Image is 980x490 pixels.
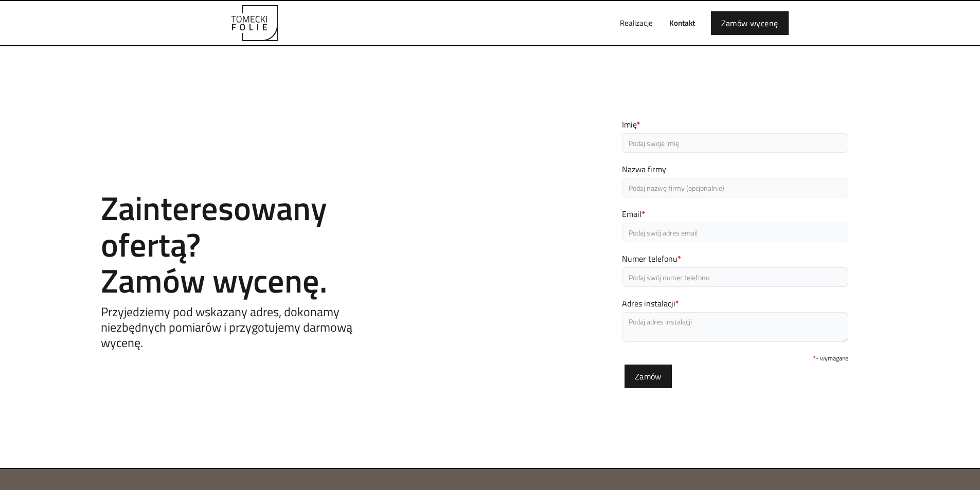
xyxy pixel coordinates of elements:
[711,11,789,35] a: Zamów wycenę
[622,208,848,220] label: Email
[622,118,848,388] form: Email Form
[622,252,848,265] label: Numer telefonu
[101,190,389,298] h2: Zainteresowany ofertą? Zamów wycenę.
[625,365,672,388] input: Zamów
[622,297,848,310] label: Adres instalacji
[661,7,703,40] a: Kontakt
[101,169,389,179] h1: Contact
[622,118,848,131] label: Imię
[622,178,848,197] input: Podaj nazwę firmy (opcjonalnie)
[622,163,848,175] label: Nazwa firmy
[622,223,848,242] input: Podaj swój adres email
[622,133,848,153] input: Podaj swoje imię
[622,267,848,287] input: Podaj swój numer telefonu
[622,352,848,365] div: - wymagane
[101,304,389,350] h5: Przyjedziemy pod wskazany adres, dokonamy niezbędnych pomiarów i przygotujemy darmową wycenę.
[612,7,661,40] a: Realizacje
